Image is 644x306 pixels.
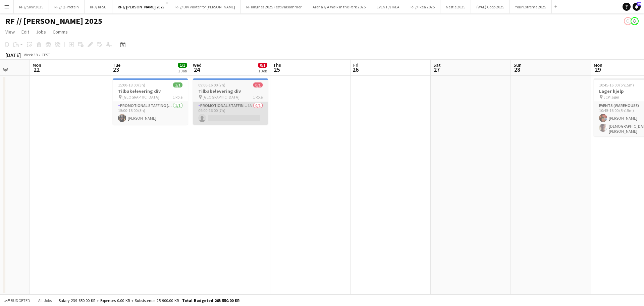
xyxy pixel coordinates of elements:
[53,29,68,35] span: Comms
[5,16,102,26] h1: RF // [PERSON_NAME] 2025
[112,0,170,13] button: RF // [PERSON_NAME] 2025
[113,62,120,68] span: Tue
[19,27,32,36] a: Edit
[603,95,619,100] span: JCP lager
[433,62,441,68] span: Sat
[182,298,239,303] span: Total Budgeted 265 550.00 KR
[178,68,187,73] div: 1 Job
[14,0,49,13] button: RF // Skyr 2025
[113,88,188,94] h3: Tilbakelevering div
[33,27,49,36] a: Jobs
[33,62,41,68] span: Mon
[624,17,632,25] app-user-avatar: Fredrikke Moland Flesner
[193,88,268,94] h3: Tilbakelevering div
[241,0,307,13] button: RF Ringnes 2025 Festivalsommer
[112,66,120,73] span: 23
[599,82,634,87] span: 10:45-16:00 (5h15m)
[514,62,522,68] span: Sun
[510,0,552,13] button: Your Extreme 2025
[513,66,522,73] span: 28
[50,27,70,36] a: Comms
[193,62,202,68] span: Wed
[198,82,225,87] span: 09:00-16:00 (7h)
[178,63,187,68] span: 1/1
[3,297,31,304] button: Budgeted
[173,82,182,87] span: 1/1
[42,52,50,57] div: CEST
[405,0,440,13] button: RF // Ikea 2025
[440,0,471,13] button: Nestle 2025
[253,95,263,100] span: 1 Role
[113,78,188,125] app-job-card: 15:00-18:00 (3h)1/1Tilbakelevering div [GEOGRAPHIC_DATA]1 RolePromotional Staffing (Brand Ambassa...
[273,62,281,68] span: Thu
[471,0,510,13] button: (WAL) Coop 2025
[307,0,371,13] button: Arena // A Walk in the Park 2025
[631,17,639,25] app-user-avatar: Fredrikke Moland Flesner
[49,0,85,13] button: RF // Q-Protein
[432,66,441,73] span: 27
[193,102,268,125] app-card-role: Promotional Staffing (Brand Ambassadors)1A0/109:00-16:00 (7h)
[32,66,41,73] span: 22
[113,102,188,125] app-card-role: Promotional Staffing (Brand Ambassadors)1/115:00-18:00 (3h)[PERSON_NAME]
[633,3,641,11] a: 29
[193,78,268,125] app-job-card: 09:00-16:00 (7h)0/1Tilbakelevering div [GEOGRAPHIC_DATA]1 RolePromotional Staffing (Brand Ambassa...
[203,95,239,100] span: [GEOGRAPHIC_DATA]
[371,0,405,13] button: EVENT // IKEA
[5,29,15,35] span: View
[173,95,182,100] span: 1 Role
[253,82,263,87] span: 0/1
[272,66,281,73] span: 25
[170,0,241,13] button: RF // Div vakter for [PERSON_NAME]
[258,68,267,73] div: 1 Job
[37,298,53,303] span: All jobs
[36,29,46,35] span: Jobs
[118,82,145,87] span: 15:00-18:00 (3h)
[192,66,202,73] span: 24
[353,62,359,68] span: Fri
[258,63,267,68] span: 0/1
[21,29,29,35] span: Edit
[85,0,112,13] button: RF // RFSU
[59,298,239,303] div: Salary 239 650.00 KR + Expenses 0.00 KR + Subsistence 25 900.00 KR =
[5,52,21,58] div: [DATE]
[352,66,359,73] span: 26
[3,27,17,36] a: View
[594,62,602,68] span: Mon
[637,2,641,6] span: 29
[11,298,30,303] span: Budgeted
[122,95,159,100] span: [GEOGRAPHIC_DATA]
[593,66,602,73] span: 29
